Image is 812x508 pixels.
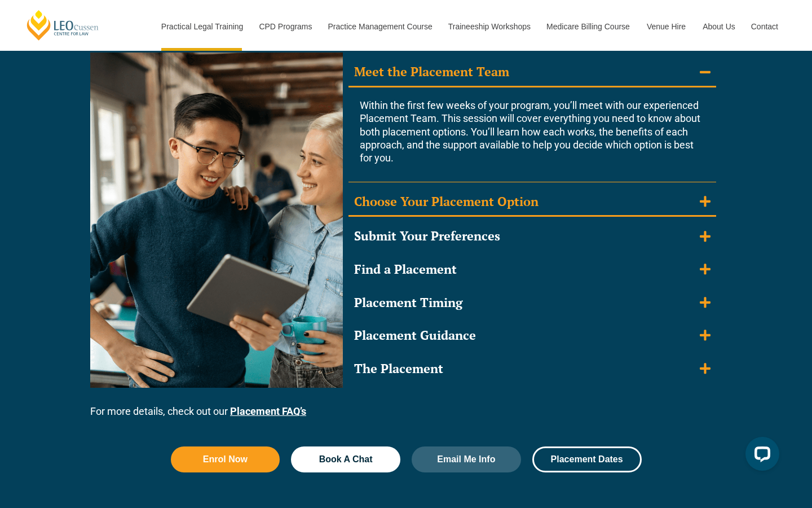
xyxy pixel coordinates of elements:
[348,355,716,383] summary: The Placement
[250,2,319,51] a: CPD Programs
[354,64,509,80] div: Meet the Placement Team
[638,2,694,51] a: Venue Hire
[354,295,462,311] div: Placement Timing
[412,446,521,472] a: Email Me Info
[85,13,727,394] div: Tabs. Open items with Enter or Space, close with Escape and navigate using the Arrow keys.
[348,322,716,349] summary: Placement Guidance
[354,327,476,344] div: Placement Guidance
[736,432,784,480] iframe: LiveChat chat widget
[348,222,716,250] summary: Submit Your Preferences
[360,99,700,164] span: Within the first few weeks of your program, you’ll meet with our experienced Placement Team. This...
[348,58,716,382] div: Accordion. Open links with Enter or Space, close with Escape, and navigate with Arrow Keys
[348,188,716,217] summary: Choose Your Placement Option
[230,405,306,417] a: Placement FAQ’s
[538,2,638,51] a: Medicare Billing Course
[354,261,457,278] div: Find a Placement
[171,446,280,472] a: Enrol Now
[437,455,495,464] span: Email Me Info
[532,446,642,472] a: Placement Dates
[90,405,228,417] span: For more details, check out our
[743,2,787,51] a: Contact
[320,2,440,51] a: Practice Management Course
[354,194,539,210] div: Choose Your Placement Option
[348,289,716,317] summary: Placement Timing
[25,9,100,41] a: [PERSON_NAME] Centre for Law
[348,58,716,87] summary: Meet the Placement Team
[694,2,743,51] a: About Us
[319,455,373,464] span: Book A Chat
[203,455,248,464] span: Enrol Now
[440,2,538,51] a: Traineeship Workshops
[153,2,251,51] a: Practical Legal Training
[291,446,400,472] a: Book A Chat
[348,256,716,283] summary: Find a Placement
[354,361,443,377] div: The Placement
[551,455,623,464] span: Placement Dates
[354,228,500,244] div: Submit Your Preferences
